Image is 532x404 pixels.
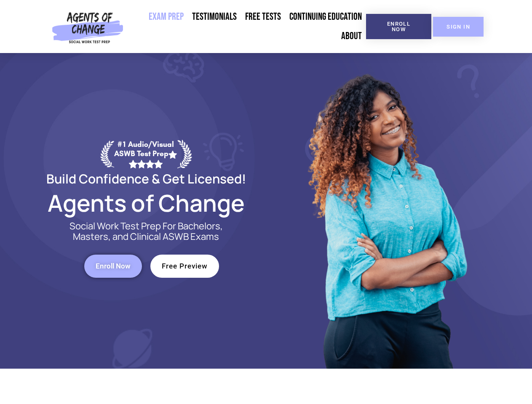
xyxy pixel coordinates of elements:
[127,7,366,46] nav: Menu
[366,14,431,39] a: Enroll Now
[162,263,208,270] span: Free Preview
[150,255,219,278] a: Free Preview
[144,7,188,27] a: Exam Prep
[446,24,470,29] span: SIGN IN
[26,193,266,213] h2: Agents of Change
[380,21,418,32] span: Enroll Now
[96,263,131,270] span: Enroll Now
[285,7,366,27] a: Continuing Education
[84,255,142,278] a: Enroll Now
[188,7,241,27] a: Testimonials
[26,173,266,185] h2: Build Confidence & Get Licensed!
[60,221,233,242] p: Social Work Test Prep For Bachelors, Masters, and Clinical ASWB Exams
[302,53,471,369] img: Website Image 1 (1)
[433,17,484,37] a: SIGN IN
[241,7,285,27] a: Free Tests
[114,140,177,168] div: #1 Audio/Visual ASWB Test Prep
[337,27,366,46] a: About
